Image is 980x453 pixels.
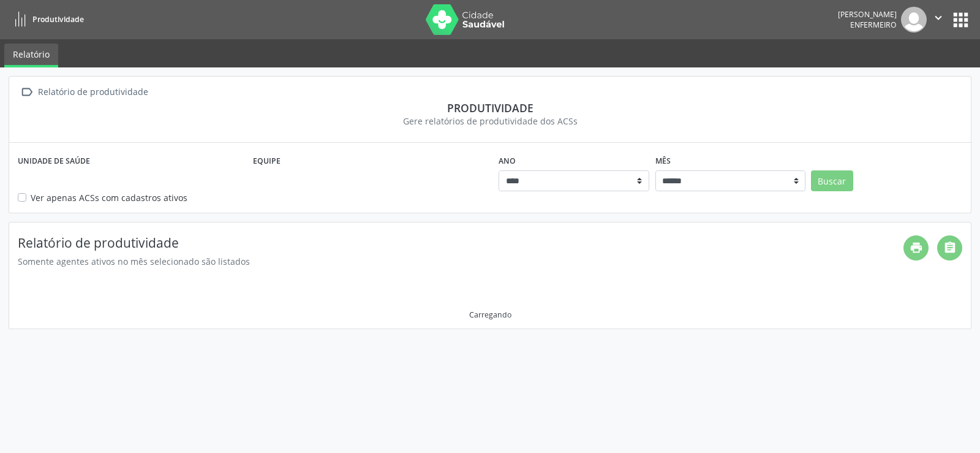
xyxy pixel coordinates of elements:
[18,115,962,128] div: Gere relatórios de produtividade dos ACSs
[18,255,903,268] div: Somente agentes ativos no mês selecionado são listados
[36,83,150,101] div: Relatório de produtividade
[927,7,950,32] button: 
[18,83,150,101] a:  Relatório de produtividade
[811,170,853,191] button: Buscar
[18,101,962,115] div: Produtividade
[469,310,511,320] div: Carregando
[499,151,516,170] label: Ano
[838,9,897,20] div: [PERSON_NAME]
[9,9,84,29] a: Produtividade
[32,14,84,25] span: Produtividade
[31,191,187,204] label: Ver apenas ACSs com cadastros ativos
[18,235,903,251] h4: Relatório de produtividade
[4,44,58,67] a: Relatório
[850,20,897,30] span: Enfermeiro
[901,7,927,32] img: img
[655,151,671,170] label: Mês
[932,11,945,25] i: 
[18,83,36,101] i: 
[253,151,281,170] label: Equipe
[950,9,971,31] button: apps
[18,151,90,170] label: Unidade de saúde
